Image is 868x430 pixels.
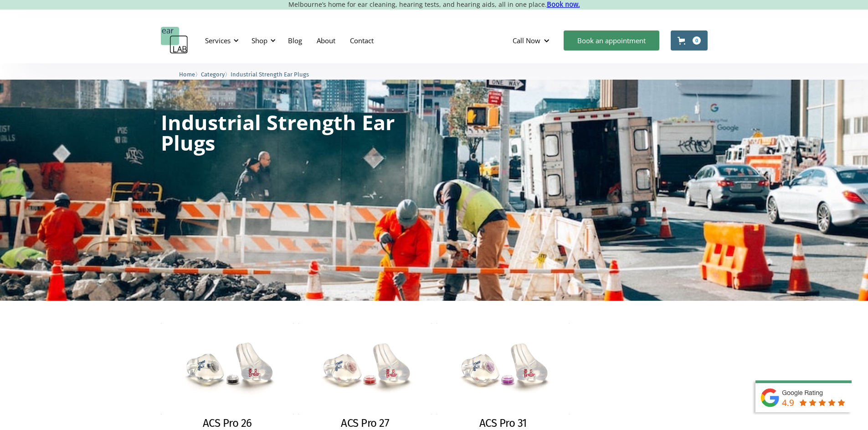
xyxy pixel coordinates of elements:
[513,36,540,45] div: Call Now
[203,417,252,430] h2: ACS Pro 26
[671,30,708,51] a: Open cart
[309,27,343,54] a: About
[437,323,570,415] img: ACS Pro 31
[179,70,195,78] a: Home
[246,27,278,54] div: Shop
[231,70,309,78] a: Industrial Strength Ear Plugs
[201,70,225,78] a: Category
[200,27,241,54] div: Services
[479,417,527,430] h2: ACS Pro 31
[201,71,225,78] span: Category
[161,323,294,415] img: ACS Pro 26
[564,30,659,51] a: Book an appointment
[201,70,231,79] li: 〉
[298,323,432,415] img: ACS Pro 27
[205,36,231,45] div: Services
[252,36,267,45] div: Shop
[343,27,381,54] a: Contact
[505,27,559,54] div: Call Now
[161,112,403,153] h1: Industrial Strength Ear Plugs
[161,27,188,54] a: home
[231,71,309,78] span: Industrial Strength Ear Plugs
[693,36,701,45] div: 0
[179,70,201,79] li: 〉
[341,417,389,430] h2: ACS Pro 27
[281,27,309,54] a: Blog
[179,71,195,78] span: Home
